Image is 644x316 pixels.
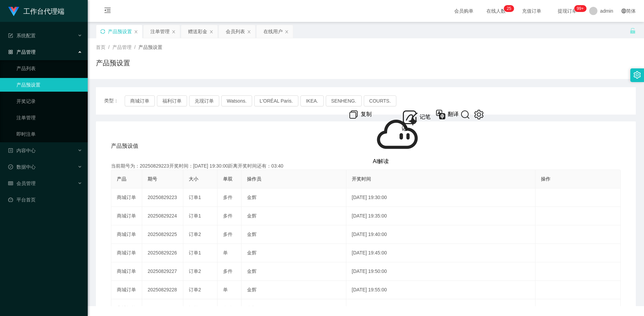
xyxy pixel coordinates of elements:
[346,262,535,281] td: [DATE] 19:50:00
[189,250,201,255] span: 订单1
[483,9,509,13] span: 在线人数
[346,188,535,207] td: [DATE] 19:30:00
[574,5,586,12] sup: 1019
[8,181,13,186] i: 图标: table
[111,244,142,262] td: 商城订单
[8,164,36,170] span: 数据中心
[346,281,535,299] td: [DATE] 19:55:00
[189,195,201,200] span: 订单1
[134,44,136,50] span: /
[241,207,346,225] td: 金辉
[189,232,201,237] span: 订单2
[209,30,213,34] i: 图标: close
[554,9,580,13] span: 提现订单
[346,207,535,225] td: [DATE] 19:35:00
[8,164,13,169] i: 图标: check-circle-o
[633,71,641,79] i: 图标: setting
[150,25,170,38] div: 注单管理
[93,291,639,298] div: 2021
[108,25,132,38] div: 产品预设置
[223,305,233,311] span: 多件
[373,109,422,158] img: +AUFiS6jpxfeE1VwQWUENg3barE8bF6UJVwMA4iAK71z0CdTqfT6XQ6nU6n0+l8H34A0lD0iq7aywkAAAAASUVORK5CYII=
[16,62,82,75] a: 产品列表
[189,305,201,311] span: 订单2
[541,176,550,182] span: 操作
[148,176,157,182] span: 期号
[189,176,198,182] span: 大小
[111,225,142,244] td: 商城订单
[346,225,535,244] td: [DATE] 19:40:00
[96,58,130,68] h1: 产品预设置
[142,262,183,281] td: 20250829227
[16,78,82,92] a: 产品预设置
[8,33,36,38] span: 系统配置
[108,44,110,50] span: /
[223,213,233,219] span: 多件
[100,29,105,34] i: 图标: sync
[189,213,201,219] span: 订单1
[346,244,535,262] td: [DATE] 19:45:00
[112,44,132,50] span: 产品管理
[226,25,245,38] div: 会员列表
[247,176,261,182] span: 操作员
[142,188,183,207] td: 20250829223
[138,44,162,50] span: 产品预设置
[348,109,359,120] img: QtYUP8cfqPMfAJRDKZHrUPWhEAAAAASUVORK5CYII=
[448,111,459,117] span: 翻译
[361,111,372,117] span: 复制
[111,262,142,281] td: 商城订单
[142,244,183,262] td: 20250829226
[8,33,13,38] i: 图标: form
[326,95,362,106] button: SENHENG.
[8,49,36,55] span: 产品管理
[111,142,138,150] span: 产品预设值
[241,225,346,244] td: 金辉
[241,262,346,281] td: 金辉
[247,30,251,34] i: 图标: close
[460,109,471,120] img: 6JHfgLzKFOjSb3L5AAAAAASUVORK5CYII=
[263,25,283,38] div: 在线用户
[157,95,187,106] button: 福利订单
[117,176,126,182] span: 产品
[223,250,228,255] span: 单
[16,127,82,141] a: 即时注单
[189,95,219,106] button: 兑现订单
[104,95,125,106] span: 类型：
[223,232,233,237] span: 多件
[241,281,346,299] td: 金辉
[352,176,371,182] span: 开奖时间
[241,188,346,207] td: 金辉
[285,30,289,34] i: 图标: close
[621,9,626,13] i: 图标: global
[223,195,233,200] span: 多件
[8,7,19,16] img: logo.9652507e.png
[16,94,82,108] a: 开奖记录
[221,95,252,106] button: Watsons.
[172,30,176,34] i: 图标: close
[8,181,36,186] span: 会员管理
[507,5,509,12] p: 2
[188,25,207,38] div: 赠送彩金
[125,95,155,106] button: 商城订单
[435,109,446,120] img: BTcnyCAlw1Z8AAAAAElFTkSuQmCC
[223,268,233,274] span: 多件
[254,95,298,106] button: L'ORÉAL Paris.
[189,268,201,274] span: 订单2
[23,0,64,22] h1: 工作台代理端
[373,158,389,164] span: AI解读
[8,8,64,14] a: 工作台代理端
[8,148,36,153] span: 内容中心
[111,188,142,207] td: 商城订单
[223,176,233,182] span: 单双
[111,281,142,299] td: 商城订单
[134,30,138,34] i: 图标: close
[142,281,183,299] td: 20250829228
[8,193,82,207] a: 图标: dashboard平台首页
[473,109,484,120] img: V078A+5A6nx3rvGSgAAAABJRU5ErkJggg==
[96,0,119,22] i: 图标: menu-fold
[8,148,13,153] i: 图标: profile
[223,287,228,292] span: 单
[96,44,106,50] span: 首页
[142,225,183,244] td: 20250829225
[111,162,621,170] div: 当前期号为：20250829223开奖时间：[DATE] 19:30:00距离开奖时间还有：03:40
